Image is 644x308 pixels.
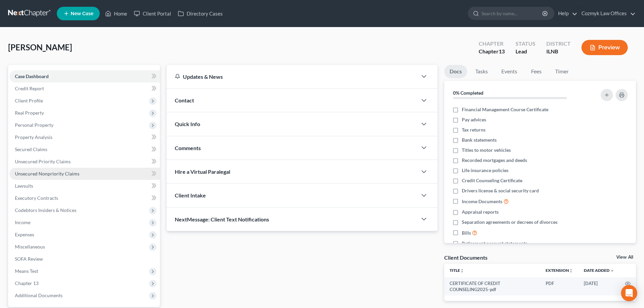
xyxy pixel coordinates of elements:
[15,183,33,189] span: Lawsuits
[9,143,160,156] a: Secured Claims
[15,146,47,152] span: Secured Claims
[9,70,160,82] a: Case Dashboard
[462,126,485,133] span: Tax returns
[175,121,200,127] span: Quick Info
[15,159,71,164] span: Unsecured Priority Claims
[578,277,620,296] td: [DATE]
[9,82,160,95] a: Credit Report
[516,40,535,48] div: Status
[546,48,571,55] div: ILNB
[15,171,79,176] span: Unsecured Nonpriority Claims
[470,65,493,78] a: Tasks
[15,98,43,103] span: Client Profile
[9,156,160,168] a: Unsecured Priority Claims
[450,268,464,273] a: Titleunfold_more
[555,7,577,20] a: Help
[462,106,548,113] span: Financial Management Course Certificate
[9,253,160,265] a: SOFA Review
[610,269,614,273] i: expand_more
[9,192,160,204] a: Executory Contracts
[616,255,633,260] a: View All
[15,110,44,116] span: Real Property
[15,268,38,274] span: Means Test
[15,73,49,79] span: Case Dashboard
[516,48,535,55] div: Lead
[462,230,471,236] span: Bills
[546,268,573,273] a: Extensionunfold_more
[175,145,201,151] span: Comments
[15,86,44,91] span: Credit Report
[462,240,527,247] span: Retirement account statements
[462,209,499,215] span: Appraisal reports
[444,254,487,261] div: Client Documents
[15,232,34,237] span: Expenses
[581,40,628,55] button: Preview
[15,256,43,262] span: SOFA Review
[444,65,467,78] a: Docs
[578,7,636,20] a: Cozmyk Law Offices
[546,40,571,48] div: District
[130,7,174,20] a: Client Portal
[175,97,194,103] span: Contact
[174,7,226,20] a: Directory Cases
[9,168,160,180] a: Unsecured Nonpriority Claims
[569,269,573,273] i: unfold_more
[460,269,464,273] i: unfold_more
[15,219,30,225] span: Income
[479,40,505,48] div: Chapter
[15,195,58,201] span: Executory Contracts
[175,192,206,198] span: Client Intake
[462,147,511,153] span: Titles to motor vehicles
[9,180,160,192] a: Lawsuits
[15,280,39,286] span: Chapter 13
[175,216,269,222] span: NextMessage: Client Text Notifications
[15,122,53,128] span: Personal Property
[584,268,614,273] a: Date Added expand_more
[462,187,539,194] span: Drivers license & social security card
[462,167,508,174] span: Life insurance policies
[462,137,497,143] span: Bank statements
[621,285,637,301] div: Open Intercom Messenger
[8,42,72,52] span: [PERSON_NAME]
[15,207,76,213] span: Codebtors Insiders & Notices
[496,65,523,78] a: Events
[453,90,483,96] strong: 0% Completed
[175,168,230,175] span: Hire a Virtual Paralegal
[462,177,522,184] span: Credit Counseling Certificate
[444,277,540,296] td: CERTIFICATE OF CREDIT COUNSELING2025-pdf
[15,244,45,250] span: Miscellaneous
[15,134,52,140] span: Property Analysis
[462,116,486,123] span: Pay advices
[175,73,409,80] div: Updates & News
[525,65,547,78] a: Fees
[462,157,527,164] span: Recorded mortgages and deeds
[71,11,93,16] span: New Case
[15,292,63,298] span: Additional Documents
[479,48,505,55] div: Chapter
[481,7,543,20] input: Search by name...
[462,198,502,205] span: Income Documents
[499,48,505,54] span: 13
[550,65,574,78] a: Timer
[540,277,578,296] td: PDF
[9,131,160,143] a: Property Analysis
[102,7,130,20] a: Home
[462,219,557,226] span: Separation agreements or decrees of divorces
